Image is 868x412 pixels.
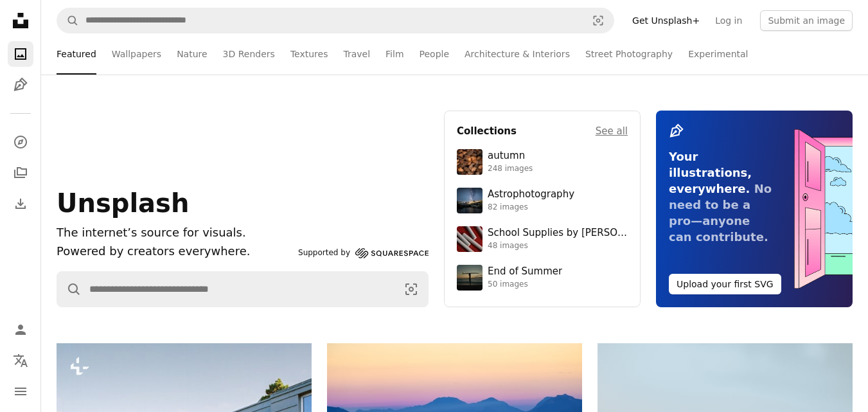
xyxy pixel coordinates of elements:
a: Nature [177,33,207,75]
a: Explore [8,129,33,155]
img: photo-1538592487700-be96de73306f [457,188,483,213]
div: 248 images [488,164,533,174]
button: Menu [8,379,33,404]
a: Textures [290,33,328,75]
a: 3D Renders [223,33,275,75]
button: Upload your first SVG [669,274,781,294]
button: Search Unsplash [57,272,82,307]
form: Find visuals sitewide [57,8,614,33]
span: Your illustrations, everywhere. [669,150,752,195]
button: Visual search [583,8,614,33]
a: Log in / Sign up [8,317,33,343]
button: Language [8,348,33,373]
a: autumn248 images [457,149,628,175]
a: People [420,33,450,75]
div: autumn [488,150,533,163]
a: Download History [8,191,33,217]
button: Search Unsplash [57,8,79,33]
a: Experimental [688,33,748,75]
img: premium_photo-1715107534993-67196b65cde7 [457,226,483,252]
form: Find visuals sitewide [57,271,429,307]
a: Travel [343,33,370,75]
a: Illustrations [8,72,33,98]
div: School Supplies by [PERSON_NAME] [488,227,628,240]
a: End of Summer50 images [457,265,628,291]
p: Powered by creators everywhere. [57,242,293,261]
img: photo-1637983927634-619de4ccecac [457,149,483,175]
div: 82 images [488,202,574,213]
div: Astrophotography [488,188,574,201]
a: Photos [8,41,33,67]
div: 50 images [488,280,562,290]
a: Log in [707,10,750,31]
a: Astrophotography82 images [457,188,628,213]
h4: Collections [457,123,517,139]
img: premium_photo-1754398386796-ea3dec2a6302 [457,265,483,291]
span: Unsplash [57,188,189,218]
div: End of Summer [488,265,562,278]
button: Visual search [394,272,428,307]
a: Supported by [298,246,429,261]
a: Street Photography [585,33,673,75]
a: Home — Unsplash [8,8,33,36]
h1: The internet’s source for visuals. [57,224,293,242]
a: Architecture & Interiors [465,33,570,75]
a: Collections [8,160,33,186]
a: Get Unsplash+ [624,10,707,31]
div: 48 images [488,241,628,251]
a: See all [596,123,628,139]
button: Submit an image [760,10,853,31]
a: Film [385,33,403,75]
a: School Supplies by [PERSON_NAME]48 images [457,226,628,252]
a: Wallpapers [112,33,161,75]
